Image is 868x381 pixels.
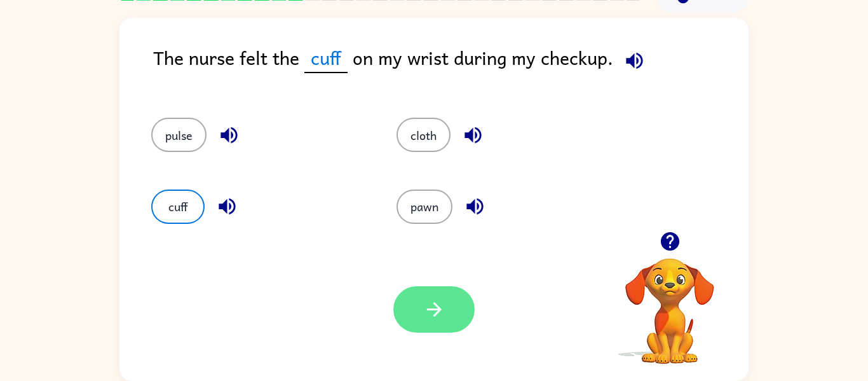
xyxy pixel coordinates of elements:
[151,190,205,224] button: cuff
[606,239,733,366] video: Your browser must support playing .mp4 files to use Literably. Please try using another browser.
[151,118,207,152] button: pulse
[153,43,749,92] div: The nurse felt the on my wrist during my checkup.
[397,118,451,152] button: cloth
[397,190,452,224] button: pawn
[304,43,348,73] span: cuff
